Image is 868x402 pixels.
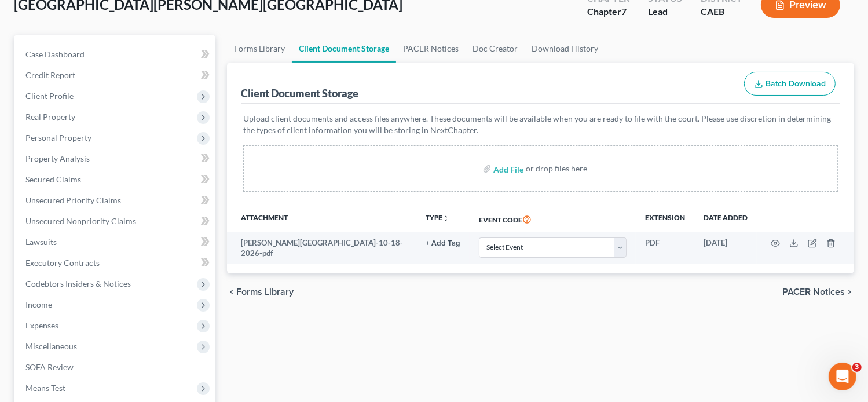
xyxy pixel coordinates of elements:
span: Personal Property [25,133,91,142]
a: Lawsuits [16,232,215,253]
a: Client Document Storage [292,35,396,63]
span: Credit Report [25,70,75,80]
a: PACER Notices [396,35,466,63]
span: Lawsuits [25,237,57,247]
span: Forms Library [236,287,294,297]
span: Client Profile [25,91,74,101]
span: Executory Contracts [25,258,100,268]
a: Property Analysis [16,148,215,169]
span: Batch Download [766,79,826,89]
a: Unsecured Nonpriority Claims [16,211,215,232]
span: Real Property [25,112,75,122]
a: Forms Library [227,35,292,63]
td: PDF [636,232,694,264]
iframe: Intercom live chat [829,363,856,390]
span: Unsecured Priority Claims [25,195,121,205]
button: Batch Download [744,72,836,96]
button: chevron_left Forms Library [227,287,294,297]
span: Miscellaneous [25,341,77,351]
a: Case Dashboard [16,44,215,65]
span: Unsecured Nonpriority Claims [25,216,136,226]
a: Executory Contracts [16,253,215,273]
th: Event Code [470,206,636,232]
a: SOFA Review [16,357,215,378]
a: Secured Claims [16,169,215,190]
span: Case Dashboard [25,49,85,59]
th: Attachment [227,206,416,232]
i: chevron_right [845,287,854,297]
div: or drop files here [526,163,587,174]
a: + Add Tag [426,237,460,248]
button: PACER Notices chevron_right [782,287,854,297]
span: 3 [852,363,862,372]
div: Chapter [587,5,629,19]
i: chevron_left [227,287,236,297]
span: Codebtors Insiders & Notices [25,279,131,288]
i: unfold_more [442,215,449,222]
p: Upload client documents and access files anywhere. These documents will be available when you are... [243,113,838,136]
a: Unsecured Priority Claims [16,190,215,211]
div: Lead [648,5,682,19]
span: SOFA Review [25,362,74,372]
a: Credit Report [16,65,215,86]
button: TYPEunfold_more [426,214,449,222]
a: Download History [525,35,605,63]
span: Property Analysis [25,154,90,163]
span: Means Test [25,383,65,393]
button: + Add Tag [426,240,460,247]
span: Expenses [25,320,58,330]
td: [DATE] [694,232,757,264]
span: 7 [621,6,627,17]
span: Secured Claims [25,174,81,184]
div: Client Document Storage [241,86,358,100]
span: PACER Notices [782,287,845,297]
span: Income [25,299,52,309]
a: Doc Creator [466,35,525,63]
td: [PERSON_NAME][GEOGRAPHIC_DATA]-10-18-2026-pdf [227,232,416,264]
th: Extension [636,206,694,232]
div: CAEB [701,5,742,19]
th: Date added [694,206,757,232]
